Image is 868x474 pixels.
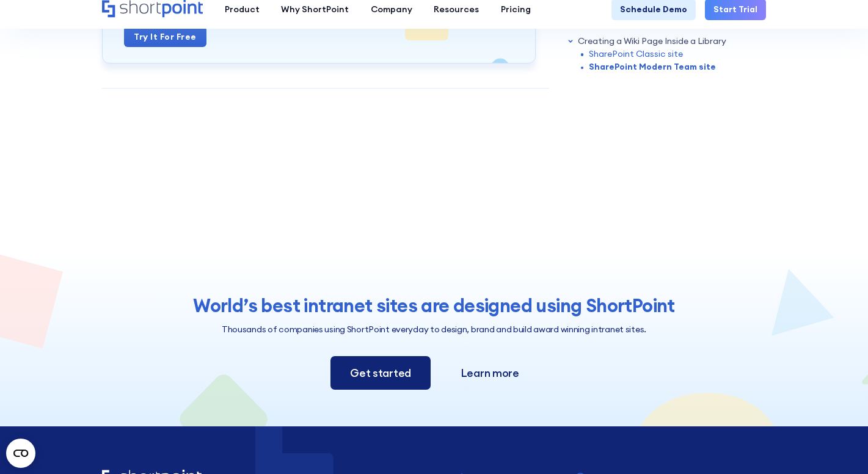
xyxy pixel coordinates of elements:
[281,3,349,16] div: Why ShortPoint
[124,26,206,47] a: Try it for Free
[330,356,431,390] a: Get started
[807,415,868,474] iframe: Chat Widget
[589,48,683,60] a: SharePoint Classic site
[225,3,260,16] div: Product
[501,3,531,16] div: Pricing
[371,3,412,16] div: Company
[442,357,538,388] a: Learn more
[589,61,716,74] a: SharePoint Modern Team site
[578,35,726,48] a: Creating a Wiki Page Inside a Library
[6,439,35,468] button: Open CMP widget
[434,3,479,16] div: Resources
